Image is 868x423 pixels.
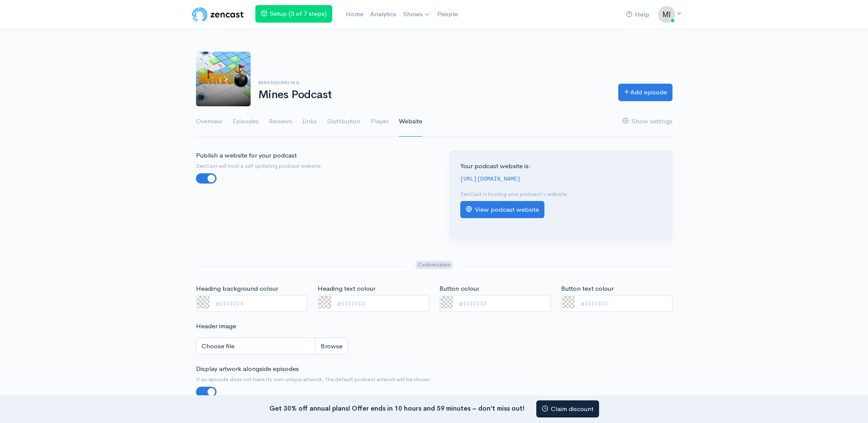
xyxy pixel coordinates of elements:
[367,5,400,23] a: Analytics
[318,295,429,312] input: #FFFFFFF
[196,364,299,374] label: Display artwork alongside episodes
[302,106,317,137] a: Links
[196,151,297,160] label: Publish a website for your podcast
[371,106,389,137] a: Player
[269,106,292,137] a: Reviews
[618,84,672,101] a: Add episode
[460,201,544,219] a: View podcast website
[258,80,608,85] h6: minesgambling
[255,5,332,23] a: Setup (3 of 7 steps)
[191,6,245,23] img: ZenCast Logo
[196,162,429,170] small: ZenCast will host a self updating podcast website.
[399,106,422,137] a: Website
[258,89,608,101] h1: Mines Podcast
[233,106,259,137] a: Episodes
[460,161,662,171] p: Your podcast website is:
[434,5,461,23] a: People
[269,404,524,412] strong: Get 30% off annual plans! Offer ends in 10 hours and 59 minutes – don’t miss out!
[327,106,360,137] a: Distribution
[415,261,453,269] span: Customisation
[439,295,551,312] input: #FFFFFFF
[623,106,672,137] a: Show settings
[196,295,307,312] input: #FFFFFFF
[460,176,521,182] code: [URL][DOMAIN_NAME]
[196,106,222,137] a: Overview
[400,5,434,24] a: Shows
[439,284,479,294] label: Button colour
[460,190,662,198] p: ZenCast is hosting your podcast's website.
[196,375,672,384] small: If an episode does not have its own unique artwork. The default podcast artwork will be shown.
[196,284,278,294] label: Heading background colour
[318,284,375,294] label: Heading text colour
[561,284,614,294] label: Button text colour
[658,6,675,23] img: ...
[536,400,599,418] a: Claim discount
[561,295,672,312] input: #FFFFFFF
[623,6,653,24] a: Help
[196,321,236,331] label: Header image
[342,5,367,23] a: Home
